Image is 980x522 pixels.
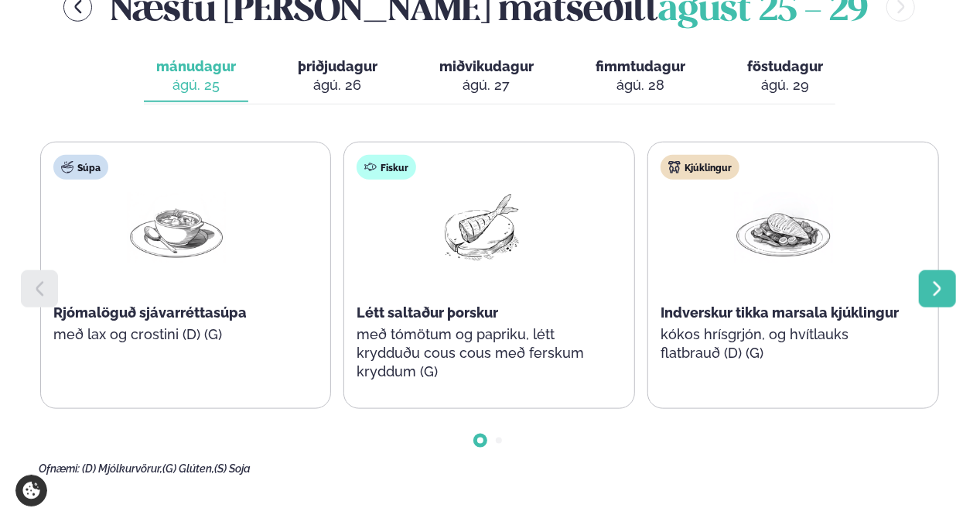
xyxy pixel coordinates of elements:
button: þriðjudagur ágú. 26 [285,51,390,102]
span: Létt saltaður þorskur [357,304,498,321]
span: mánudagur [156,58,236,74]
img: soup.svg [61,161,73,173]
span: miðvikudagur [439,58,534,74]
span: (G) Glúten, [162,462,214,475]
button: mánudagur ágú. 25 [144,51,248,102]
span: Rjómalöguð sjávarréttasúpa [53,304,247,321]
div: ágú. 26 [298,76,377,94]
div: ágú. 29 [747,76,823,94]
button: miðvikudagur ágú. 27 [427,51,546,102]
button: fimmtudagur ágú. 28 [583,51,698,102]
div: ágú. 27 [439,76,534,94]
span: (D) Mjólkurvörur, [82,462,162,475]
span: þriðjudagur [298,58,377,74]
div: Kjúklingur [661,155,739,180]
span: föstudagur [747,58,823,74]
div: ágú. 25 [156,76,236,94]
span: Go to slide 2 [496,438,502,444]
img: chicken.svg [668,161,681,173]
span: (S) Soja [214,462,251,475]
div: Súpa [53,155,108,180]
span: Ofnæmi: [39,462,80,475]
p: kókos hrísgrjón, og hvítlauks flatbrauð (D) (G) [661,325,907,362]
img: Soup.png [127,192,226,264]
span: fimmtudagur [596,58,685,74]
p: með lax og crostini (D) (G) [53,325,299,344]
img: Chicken-breast.png [734,192,833,264]
div: Fiskur [357,155,416,180]
span: Go to slide 1 [477,438,483,444]
a: Cookie settings [15,475,47,507]
img: Fish.png [430,192,529,264]
img: fish.svg [364,161,377,173]
span: Indverskur tikka marsala kjúklingur [661,304,899,321]
p: með tómötum og papriku, létt krydduðu cous cous með ferskum kryddum (G) [357,325,603,381]
div: ágú. 28 [596,76,685,94]
button: föstudagur ágú. 29 [735,51,835,102]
